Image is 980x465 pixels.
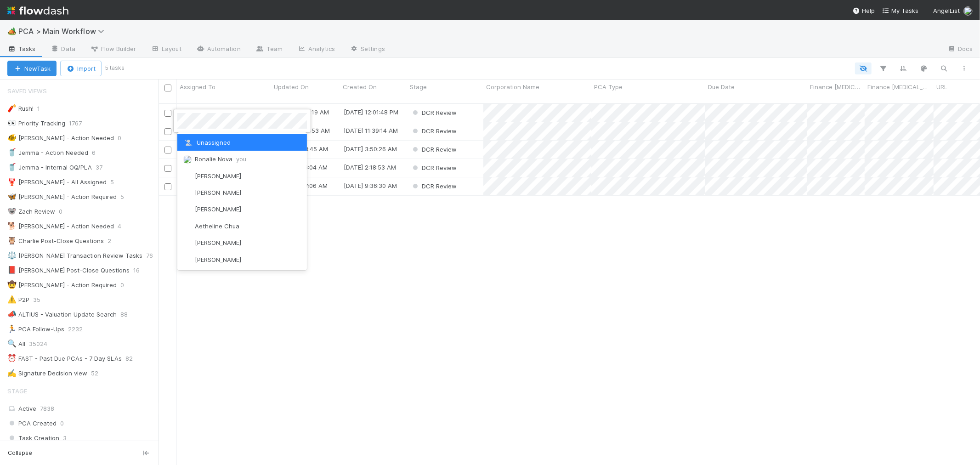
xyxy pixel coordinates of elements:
[195,256,241,263] span: [PERSON_NAME]
[183,221,192,231] img: avatar_103f69d0-f655-4f4f-bc28-f3abe7034599.png
[236,155,246,163] span: you
[195,172,241,180] span: [PERSON_NAME]
[183,238,192,248] img: avatar_adb74e0e-9f86-401c-adfc-275927e58b0b.png
[183,139,231,146] span: Unassigned
[195,239,241,246] span: [PERSON_NAME]
[195,155,246,163] span: Ronalie Nova
[183,171,192,181] img: avatar_55a2f090-1307-4765-93b4-f04da16234ba.png
[183,205,192,214] img: avatar_55c8bf04-bdf8-4706-8388-4c62d4787457.png
[195,189,241,196] span: [PERSON_NAME]
[195,205,241,213] span: [PERSON_NAME]
[195,222,239,230] span: Aetheline Chua
[183,255,192,264] img: avatar_df83acd9-d480-4d6e-a150-67f005a3ea0d.png
[183,188,192,197] img: avatar_1d14498f-6309-4f08-8780-588779e5ce37.png
[183,155,192,164] img: avatar_0d9988fd-9a15-4cc7-ad96-88feab9e0fa9.png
